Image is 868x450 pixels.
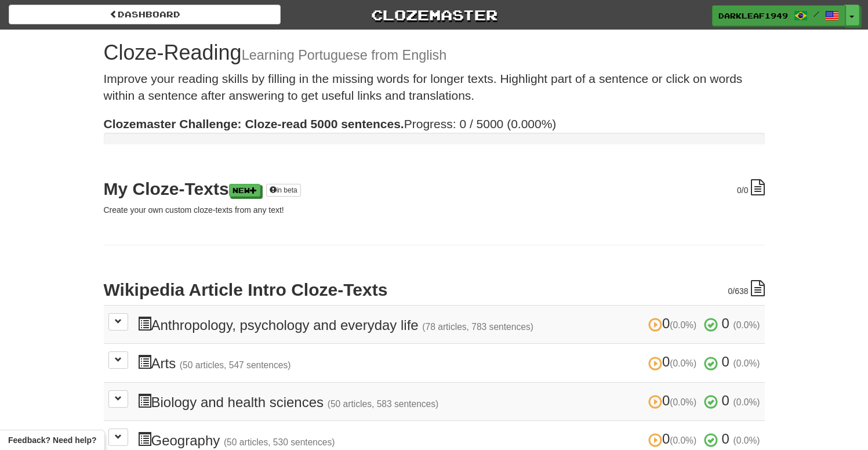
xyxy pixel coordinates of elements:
[266,184,301,197] a: in beta
[733,436,760,445] small: (0.0%)
[722,431,729,447] span: 0
[104,70,765,104] p: Improve your reading skills by filling in the missing words for longer texts. Highlight part of a...
[137,431,760,448] h3: Geography
[737,186,742,195] span: 0
[104,204,765,216] p: Create your own custom cloze-texts from any text!
[670,358,696,368] small: (0.0%)
[104,41,765,64] h1: Cloze-Reading
[648,354,700,369] span: 0
[180,360,291,370] small: (50 articles, 547 sentences)
[728,286,732,296] span: 0
[328,399,439,409] small: (50 articles, 583 sentences)
[722,393,729,408] span: 0
[298,5,570,25] a: Clozemaster
[137,316,760,333] h3: Anthropology, psychology and everyday life
[224,437,335,447] small: (50 articles, 530 sentences)
[242,48,447,63] small: Learning Portuguese from English
[670,436,696,445] small: (0.0%)
[137,354,760,371] h3: Arts
[229,184,260,197] a: New
[718,10,788,21] span: DarkLeaf1949
[422,322,533,332] small: (78 articles, 783 sentences)
[137,393,760,410] h3: Biology and health sciences
[104,117,404,130] strong: Clozemaster Challenge: Cloze-read 5000 sentences.
[670,320,696,330] small: (0.0%)
[104,117,557,130] span: Progress: 0 / 5000 (0.000%)
[9,5,281,24] a: Dashboard
[722,315,729,331] span: 0
[104,280,765,299] h2: Wikipedia Article Intro Cloze-Texts
[737,179,764,196] div: /0
[104,179,765,198] h2: My Cloze-Texts
[8,434,96,446] span: Open feedback widget
[733,397,760,407] small: (0.0%)
[670,397,696,407] small: (0.0%)
[648,393,700,408] span: 0
[733,320,760,330] small: (0.0%)
[648,431,700,447] span: 0
[648,315,700,331] span: 0
[712,5,845,26] a: DarkLeaf1949 /
[728,280,764,297] div: /638
[813,10,819,18] span: /
[733,358,760,368] small: (0.0%)
[722,354,729,369] span: 0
